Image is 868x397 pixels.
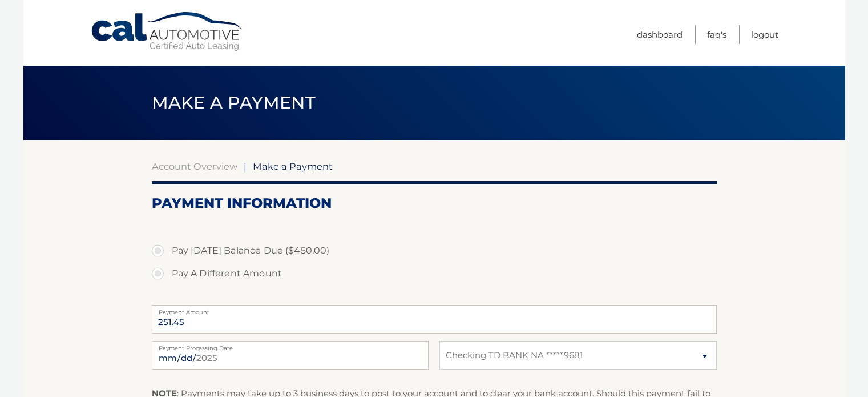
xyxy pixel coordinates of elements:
input: Payment Date [152,341,429,370]
a: Dashboard [637,25,683,44]
a: Account Overview [152,161,237,172]
label: Pay [DATE] Balance Due ($450.00) [152,239,717,262]
label: Payment Processing Date [152,341,429,350]
span: Make a Payment [152,92,316,113]
label: Payment Amount [152,305,717,314]
label: Pay A Different Amount [152,262,717,285]
input: Payment Amount [152,305,717,334]
span: Make a Payment [253,161,333,172]
h2: Payment Information [152,195,717,212]
span: | [244,161,247,172]
a: FAQ's [707,25,726,44]
a: Logout [751,25,778,44]
a: Cal Automotive [90,11,244,52]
